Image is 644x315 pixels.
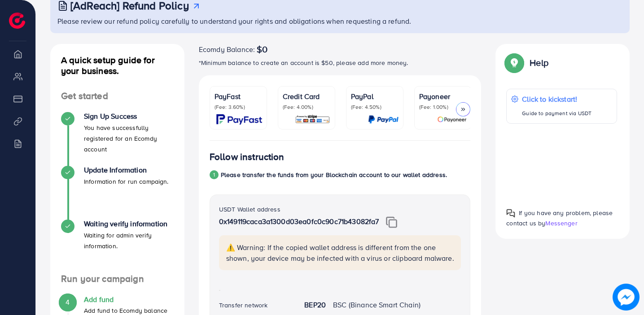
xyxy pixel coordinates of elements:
li: Sign Up Success [50,112,184,166]
p: Please transfer the funds from your Blockchain account to our wallet address. [221,169,447,180]
p: (Fee: 4.50%) [351,104,399,111]
p: (Fee: 4.00%) [283,104,330,111]
span: 4 [66,297,70,307]
span: $0 [257,44,267,55]
p: ⚠️ Warning: If the copied wallet address is different from the one shown, your device may be infe... [226,242,456,263]
h4: Sign Up Success [84,112,174,121]
p: Information for run campaign. [84,176,169,187]
label: Transfer network [219,301,268,310]
h4: Add fund [84,295,167,304]
img: card [368,114,399,125]
img: logo [9,13,25,29]
p: Help [530,57,548,68]
p: 0x149119caca3a1300d03ea0fc0c90c71b43082fa7 [219,216,461,228]
div: 1 [210,170,219,179]
p: *Minimum balance to create an account is $50, please add more money. [199,57,482,68]
p: You have successfully registered for an Ecomdy account [84,122,174,155]
p: PayFast [215,91,262,102]
p: (Fee: 3.60%) [215,104,262,111]
h4: Waiting verify information [84,220,174,228]
p: Guide to payment via USDT [522,108,591,119]
img: Popup guide [506,209,515,218]
img: image [613,284,640,311]
strong: BEP20 [304,300,326,310]
p: Click to kickstart! [522,94,591,104]
span: Messenger [545,219,577,228]
img: card [295,114,330,125]
img: img [386,216,397,228]
img: card [216,114,262,125]
h4: Get started [50,91,184,102]
p: Waiting for admin verify information. [84,230,174,251]
li: Update Information [50,166,184,220]
h4: Update Information [84,166,169,174]
h4: A quick setup guide for your business. [50,55,184,76]
span: BSC (Binance Smart Chain) [333,300,421,310]
img: Popup guide [506,55,522,71]
label: USDT Wallet address [219,205,280,214]
img: card [437,114,467,125]
h4: Run your campaign [50,273,184,285]
p: Credit Card [283,91,330,102]
p: Payoneer [419,91,467,102]
h4: Follow instruction [210,151,285,163]
p: Please review our refund policy carefully to understand your rights and obligations when requesti... [57,16,624,26]
p: (Fee: 1.00%) [419,104,467,111]
p: PayPal [351,91,399,102]
span: If you have any problem, please contact us by [506,208,613,228]
li: Waiting verify information [50,220,184,273]
span: Ecomdy Balance: [199,44,255,55]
